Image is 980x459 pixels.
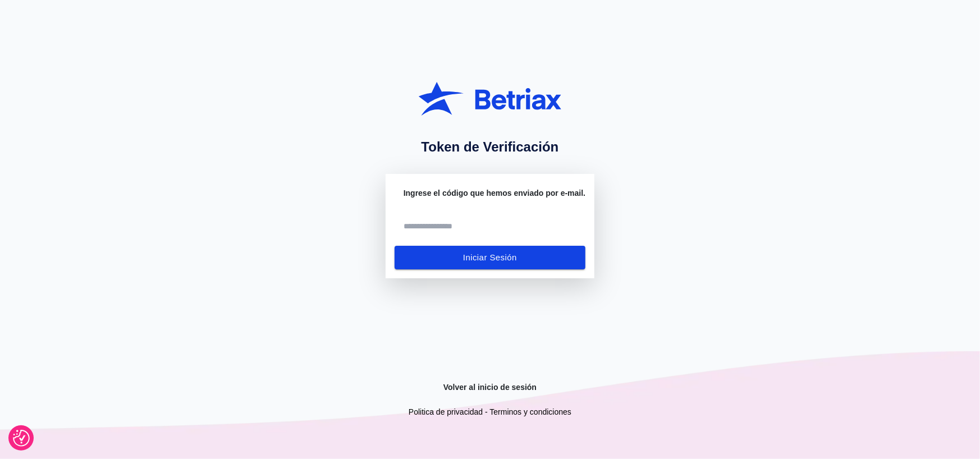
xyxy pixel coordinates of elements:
[395,246,585,269] button: Iniciar Sesión
[13,430,30,447] button: Preferencias de consentimiento
[404,187,585,199] label: Ingrese el código que hemos enviado por e-mail.
[443,382,537,393] a: Volver al inicio de sesión
[13,430,30,447] img: Revisit consent button
[463,250,517,265] span: Iniciar Sesión
[409,406,571,417] p: Politica de privacidad - Terminos y condiciones
[422,138,559,156] h1: Token de Verificación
